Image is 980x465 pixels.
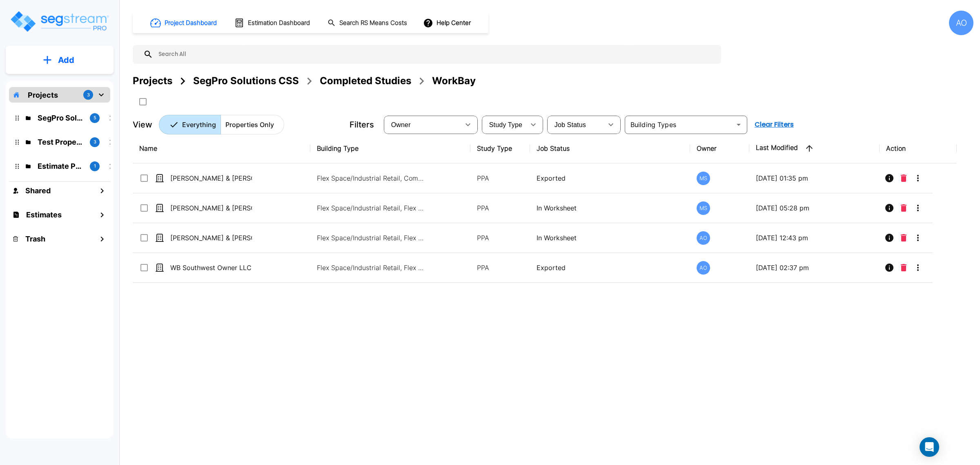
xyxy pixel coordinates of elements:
[898,230,910,246] button: Delete
[94,163,96,170] p: 1
[910,170,926,186] button: More-Options
[25,185,51,196] h1: Shared
[310,134,470,163] th: Building Type
[949,11,973,35] div: AO
[225,120,274,130] p: Properties Only
[697,231,710,245] div: AO
[133,118,152,131] p: View
[9,10,109,33] img: Logo
[350,118,374,131] p: Filters
[170,173,252,183] p: [PERSON_NAME] & [PERSON_NAME] LLC - Flex Spaces
[537,263,684,273] p: Exported
[881,259,898,276] button: Info
[898,200,910,216] button: Delete
[317,173,427,183] p: Flex Space/Industrial Retail, Commercial Property Site
[165,18,217,28] h1: Project Dashboard
[697,172,710,185] div: MS
[133,134,310,163] th: Name
[159,115,284,134] div: Platform
[58,54,74,66] p: Add
[537,203,684,213] p: In Worksheet
[385,113,460,136] div: Select
[248,18,310,28] h1: Estimation Dashboard
[697,201,710,215] div: MS
[38,136,83,148] p: Test Property Folder
[756,203,873,213] p: [DATE] 05:28 pm
[627,119,731,130] input: Building Types
[320,74,411,88] div: Completed Studies
[391,121,411,128] span: Owner
[477,233,523,243] p: PPA
[881,170,898,186] button: Info
[182,120,216,130] p: Everything
[537,233,684,243] p: In Worksheet
[756,233,873,243] p: [DATE] 12:43 pm
[6,48,114,72] button: Add
[697,261,710,275] div: AO
[133,74,172,88] div: Projects
[898,259,910,276] button: Delete
[38,161,83,172] p: Estimate Property
[87,92,90,98] p: 3
[477,173,523,183] p: PPA
[910,230,926,246] button: More-Options
[170,263,252,273] p: WB Southwest Owner LLC - 4408 & [STREET_ADDRESS]
[170,203,252,213] p: [PERSON_NAME] & [PERSON_NAME] LLC - Flex Spaces - OLD
[317,233,427,243] p: Flex Space/Industrial Retail, Flex Space/Industrial Retail, Flex Space/Industrial Retail, Flex Sp...
[25,233,45,244] h1: Trash
[317,203,427,213] p: Flex Space/Industrial Retail, Flex Space/Industrial Retail, Flex Space/Industrial Retail, Flex Sp...
[231,14,314,31] button: Estimation Dashboard
[193,74,299,88] div: SegPro Solutions CSS
[690,134,749,163] th: Owner
[751,116,797,133] button: Clear Filters
[135,94,151,110] button: SelectAll
[470,134,530,163] th: Study Type
[756,263,873,273] p: [DATE] 02:37 pm
[920,437,939,457] div: Open Intercom Messenger
[38,112,83,123] p: SegPro Solutions CSS
[880,134,957,163] th: Action
[733,119,744,130] button: Open
[339,18,407,28] h1: Search RS Means Costs
[489,121,522,128] span: Study Type
[432,74,476,88] div: WorkBay
[220,115,284,134] button: Properties Only
[94,114,96,121] p: 5
[317,263,427,273] p: Flex Space/Industrial Retail, Flex Space/Industrial Retail, Flex Space/Industrial Retail, Commerc...
[881,230,898,246] button: Info
[324,15,412,31] button: Search RS Means Costs
[749,134,880,163] th: Last Modified
[28,89,58,101] p: Projects
[477,203,523,213] p: PPA
[26,209,62,220] h1: Estimates
[549,113,603,136] div: Select
[881,200,898,216] button: Info
[898,170,910,186] button: Delete
[483,113,525,136] div: Select
[477,263,523,273] p: PPA
[94,139,96,145] p: 3
[159,115,221,134] button: Everything
[756,173,873,183] p: [DATE] 01:35 pm
[537,173,684,183] p: Exported
[170,233,252,243] p: [PERSON_NAME] & [PERSON_NAME] LLC - Flex Spaces_clone
[153,45,717,64] input: Search All
[910,259,926,276] button: More-Options
[530,134,690,163] th: Job Status
[910,200,926,216] button: More-Options
[421,15,474,31] button: Help Center
[555,121,586,128] span: Job Status
[147,14,221,32] button: Project Dashboard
